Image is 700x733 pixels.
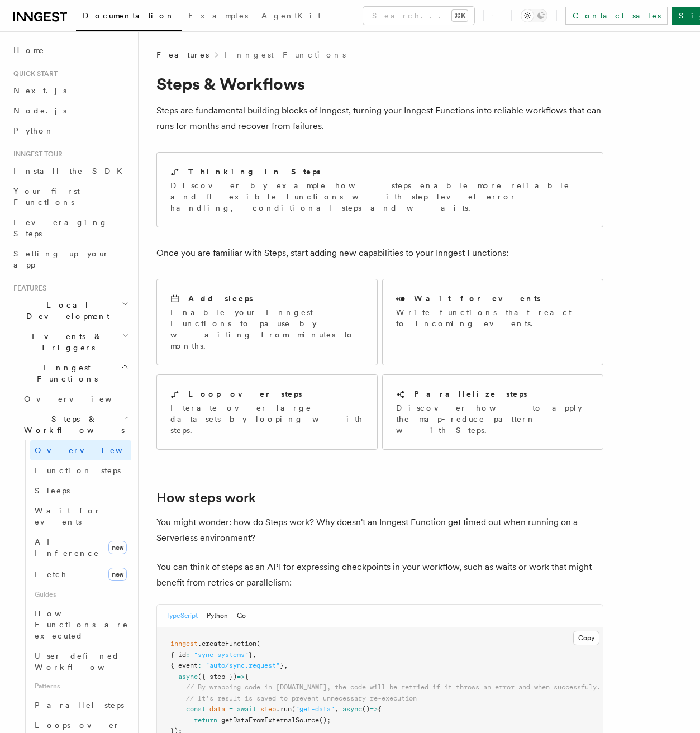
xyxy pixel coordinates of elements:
span: Leveraging Steps [13,218,108,238]
p: Once you are familiar with Steps, start adding new capabilities to your Inngest Functions: [156,245,603,261]
button: Local Development [9,295,131,326]
span: => [370,705,378,713]
a: Wait for eventsWrite functions that react to incoming events. [382,279,603,365]
span: Guides [30,586,131,603]
span: } [249,651,253,659]
span: ( [256,640,260,648]
button: Steps & Workflows [20,409,131,440]
span: : [186,651,190,659]
button: Go [237,605,246,627]
span: } [280,661,284,669]
span: Features [9,284,46,293]
button: Search...⌘K [363,7,474,25]
span: "get-data" [296,705,335,713]
p: You might wonder: how do Steps work? Why doesn't an Inngest Function get timed out when running o... [156,515,603,546]
a: Parallelize stepsDiscover how to apply the map-reduce pattern with Steps. [382,374,603,450]
span: { id [170,651,186,659]
a: Overview [30,440,131,460]
a: Python [9,121,131,141]
span: Parallel steps [35,701,124,710]
a: AI Inferencenew [30,532,131,563]
h1: Steps & Workflows [156,74,603,94]
span: Inngest tour [9,150,63,159]
p: You can think of steps as an API for expressing checkpoints in your workflow, such as waits or wo... [156,559,603,591]
p: Enable your Inngest Functions to pause by waiting from minutes to months. [170,307,364,351]
span: Examples [188,11,248,20]
span: Your first Functions [13,187,80,207]
a: Inngest Functions [225,49,346,60]
span: step [260,705,276,713]
a: Install the SDK [9,161,131,181]
button: Copy [573,631,599,645]
span: "sync-systems" [194,651,249,659]
a: User-defined Workflows [30,646,131,677]
span: AgentKit [261,11,321,20]
p: Steps are fundamental building blocks of Inngest, turning your Inngest Functions into reliable wo... [156,103,603,134]
span: AI Inference [35,537,99,558]
a: Node.js [9,101,131,121]
p: Discover by example how steps enable more reliable and flexible functions with step-level error h... [170,180,589,213]
kbd: ⌘K [452,10,468,21]
a: AgentKit [255,3,327,30]
h2: Thinking in Steps [188,166,321,177]
a: Next.js [9,80,131,101]
a: Parallel steps [30,695,131,715]
h2: Loop over steps [188,388,302,399]
p: Write functions that react to incoming events. [396,307,589,329]
span: Wait for events [35,506,101,526]
span: await [237,705,256,713]
span: (); [319,716,331,724]
span: , [335,705,339,713]
a: Your first Functions [9,181,131,212]
a: Overview [20,389,131,409]
p: Discover how to apply the map-reduce pattern with Steps. [396,402,589,436]
span: User-defined Workflows [35,651,135,672]
a: Add sleepsEnable your Inngest Functions to pause by waiting from minutes to months. [156,279,378,365]
button: Toggle dark mode [521,9,547,22]
span: .run [276,705,292,713]
span: { [378,705,382,713]
span: Inngest Functions [9,362,121,384]
span: Quick start [9,69,58,78]
span: : [198,661,202,669]
span: // By wrapping code in [DOMAIN_NAME], the code will be retried if it throws an error and when suc... [186,683,601,691]
a: Examples [182,3,255,30]
span: .createFunction [198,640,256,648]
a: Sleeps [30,480,131,501]
span: { [245,673,249,680]
a: How steps work [156,490,256,506]
a: Home [9,40,131,60]
span: () [362,705,370,713]
a: Leveraging Steps [9,212,131,244]
h2: Wait for events [414,293,541,304]
span: How Functions are executed [35,609,128,640]
span: data [209,705,225,713]
span: = [229,705,233,713]
button: Events & Triggers [9,326,131,358]
span: ({ step }) [198,673,237,680]
span: Overview [24,394,139,403]
a: Thinking in StepsDiscover by example how steps enable more reliable and flexible functions with s... [156,152,603,227]
a: How Functions are executed [30,603,131,646]
span: Function steps [35,466,121,475]
span: Documentation [83,11,175,20]
a: Wait for events [30,501,131,532]
span: getDataFromExternalSource [221,716,319,724]
span: , [253,651,256,659]
span: { event [170,661,198,669]
h2: Parallelize steps [414,388,527,399]
span: Fetch [35,570,67,579]
span: ( [292,705,296,713]
span: Python [13,126,54,135]
span: => [237,673,245,680]
span: const [186,705,206,713]
span: Node.js [13,106,66,115]
span: Patterns [30,677,131,695]
button: Python [207,605,228,627]
span: // It's result is saved to prevent unnecessary re-execution [186,694,417,702]
span: Setting up your app [13,249,109,269]
span: Sleeps [35,486,70,495]
h2: Add sleeps [188,293,253,304]
span: Next.js [13,86,66,95]
span: Local Development [9,299,122,322]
